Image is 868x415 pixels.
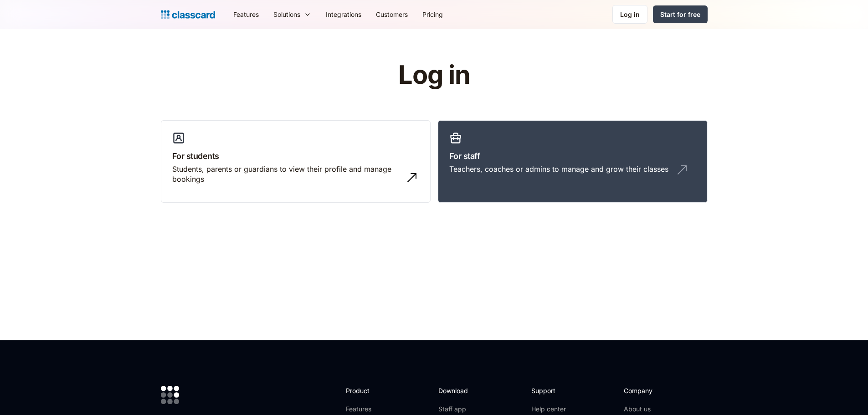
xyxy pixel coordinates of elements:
[438,120,708,203] a: For staffTeachers, coaches or admins to manage and grow their classes
[161,120,431,203] a: For studentsStudents, parents or guardians to view their profile and manage bookings
[172,150,419,162] h3: For students
[161,8,215,21] a: Logo
[449,150,696,162] h3: For staff
[273,10,300,19] div: Solutions
[438,405,476,414] a: Staff app
[266,4,318,25] div: Solutions
[531,386,568,395] h2: Support
[346,386,395,395] h2: Product
[318,4,369,25] a: Integrations
[438,386,476,395] h2: Download
[289,61,579,89] h1: Log in
[624,405,684,414] a: About us
[624,386,684,395] h2: Company
[620,10,640,19] div: Log in
[653,5,708,23] a: Start for free
[449,164,668,174] div: Teachers, coaches or admins to manage and grow their classes
[346,405,395,414] a: Features
[531,405,568,414] a: Help center
[660,10,700,19] div: Start for free
[172,164,401,184] div: Students, parents or guardians to view their profile and manage bookings
[369,4,415,25] a: Customers
[612,5,647,24] a: Log in
[226,4,266,25] a: Features
[415,4,450,25] a: Pricing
